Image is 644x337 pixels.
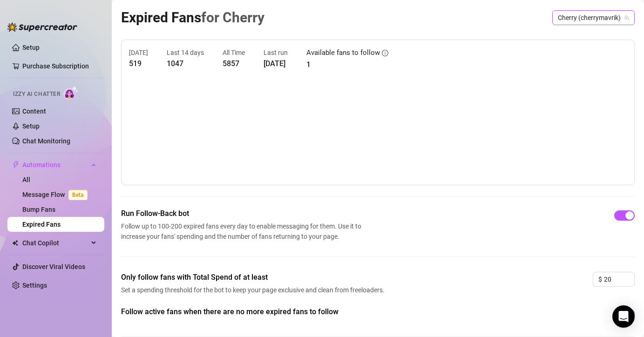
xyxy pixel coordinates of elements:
[22,206,55,213] a: Bump Fans
[68,190,88,200] span: Beta
[22,59,97,74] a: Purchase Subscription
[22,108,46,115] a: Content
[121,7,264,28] article: Expired Fans
[604,272,634,286] input: 0.00
[121,285,387,295] span: Set a spending threshold for the bot to keep your page exclusive and clean from freeloaders.
[22,221,61,228] a: Expired Fans
[12,240,18,246] img: Chat Copilot
[223,58,245,69] article: 5857
[612,305,635,328] div: Open Intercom Messenger
[22,191,91,198] a: Message FlowBeta
[22,176,30,183] a: All
[129,58,148,69] article: 519
[264,47,288,58] article: Last run
[121,221,365,242] span: Follow up to 100-200 expired fans every day to enable messaging for them. Use it to increase your...
[167,47,204,58] article: Last 14 days
[129,47,148,58] article: [DATE]
[382,50,388,56] span: info-circle
[264,58,288,69] article: [DATE]
[306,59,388,70] article: 1
[22,137,70,145] a: Chat Monitoring
[167,58,204,69] article: 1047
[121,272,387,283] span: Only follow fans with Total Spend of at least
[22,44,40,51] a: Setup
[22,263,85,270] a: Discover Viral Videos
[12,161,20,168] span: thunderbolt
[223,47,245,58] article: All Time
[22,282,47,289] a: Settings
[64,86,78,100] img: AI Chatter
[558,11,629,25] span: Cherry (cherrymavrik)
[121,208,365,219] span: Run Follow-Back bot
[22,157,88,172] span: Automations
[201,9,264,26] span: for Cherry
[22,236,88,250] span: Chat Copilot
[121,306,387,317] span: Follow active fans when there are no more expired fans to follow
[624,15,630,20] span: team
[22,122,40,130] a: Setup
[7,22,77,32] img: logo-BBDzfeDw.svg
[306,47,380,59] article: Available fans to follow
[13,90,60,99] span: Izzy AI Chatter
